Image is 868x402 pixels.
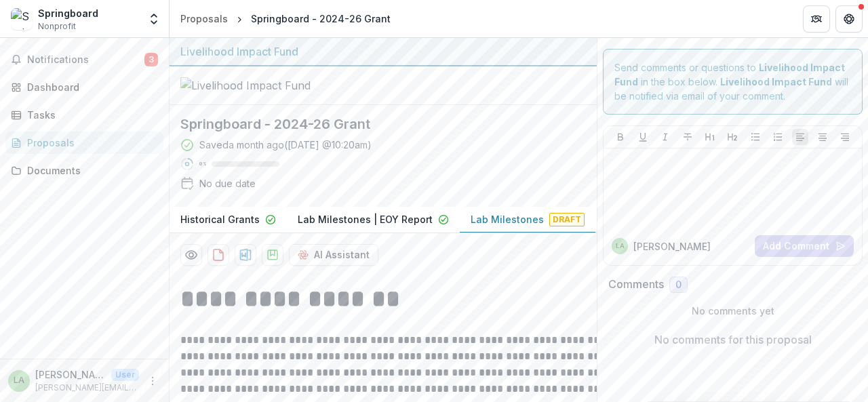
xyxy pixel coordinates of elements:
a: Tasks [5,104,163,126]
button: Heading 1 [702,129,718,145]
p: 0 % [199,159,206,169]
button: Bullet List [747,129,764,145]
a: Documents [5,159,163,182]
h2: Comments [608,278,664,291]
button: Bold [612,129,629,145]
button: Heading 2 [724,129,741,145]
button: Partners [803,5,830,33]
span: 3 [144,53,158,66]
div: Saved a month ago ( [DATE] @ 10:20am ) [199,138,372,152]
p: [PERSON_NAME][EMAIL_ADDRESS][DOMAIN_NAME] [35,382,139,394]
button: Add Comment [755,235,854,257]
div: Livelihood Impact Fund [180,43,586,60]
button: download-proposal [208,244,229,266]
button: Notifications3 [5,49,163,71]
p: Lab Milestones [471,212,544,226]
span: Nonprofit [38,20,76,33]
div: Lawrence Afere [616,243,625,249]
button: AI Assistant [289,244,378,266]
p: No comments for this proposal [654,331,812,348]
button: Align Left [792,129,808,145]
div: Lawrence Afere [14,376,24,385]
p: No comments yet [608,304,857,318]
button: Underline [635,129,651,145]
div: Dashboard [27,80,153,94]
a: Proposals [5,132,163,154]
span: 0 [675,279,682,291]
p: [PERSON_NAME] [35,367,106,382]
button: download-proposal [235,244,256,266]
div: Springboard - 2024-26 Grant [251,12,391,26]
span: Notifications [27,54,144,66]
img: Springboard [11,8,33,30]
h2: Springboard - 2024-26 Grant [180,116,564,132]
button: Italicize [657,129,673,145]
div: Documents [27,163,153,178]
strong: Livelihood Impact Fund [720,76,832,87]
p: Lab Milestones | EOY Report [298,212,433,226]
p: [PERSON_NAME] [633,239,711,254]
button: More [144,373,161,389]
div: Proposals [180,12,228,26]
button: Get Help [835,5,863,33]
div: Proposals [27,136,153,150]
p: Historical Grants [180,212,260,226]
div: Springboard [38,6,98,20]
button: Align Center [814,129,831,145]
div: No due date [199,176,256,190]
button: download-proposal [262,244,283,266]
button: Align Right [837,129,853,145]
img: Livelihood Impact Fund [180,77,316,94]
div: Send comments or questions to in the box below. will be notified via email of your comment. [603,49,863,115]
button: Preview 7f13d87d-f782-48e3-b64d-accef767d22b-5.pdf [180,244,202,266]
p: User [111,369,139,381]
div: Tasks [27,108,153,122]
button: Strike [679,129,696,145]
button: Open entity switcher [144,5,163,33]
button: Ordered List [770,129,786,145]
a: Proposals [175,9,233,28]
span: Draft [549,213,585,226]
nav: breadcrumb [175,9,396,28]
a: Dashboard [5,76,163,98]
